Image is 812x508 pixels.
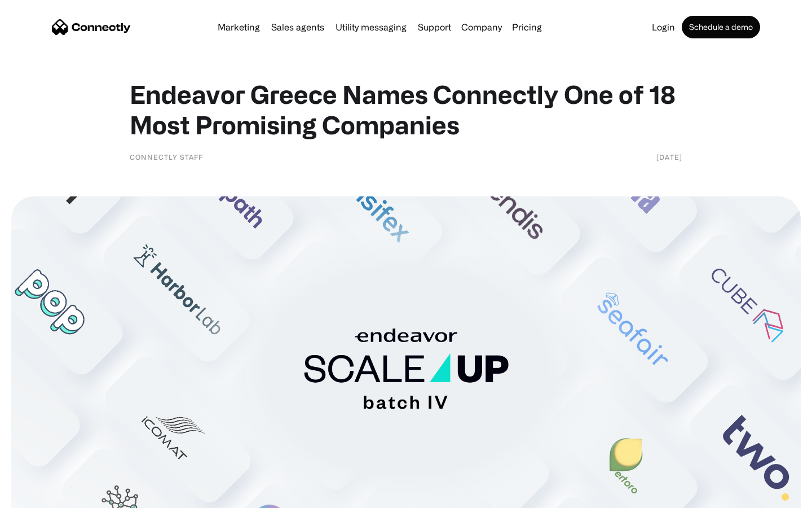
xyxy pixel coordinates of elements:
[23,488,68,504] ul: Language list
[647,23,679,32] a: Login
[682,16,760,38] a: Schedule a demo
[461,19,502,35] div: Company
[11,488,68,504] aside: Language selected: English
[331,23,411,32] a: Utility messaging
[656,151,682,163] div: [DATE]
[52,19,131,36] a: home
[267,23,329,32] a: Sales agents
[413,23,456,32] a: Support
[458,19,505,35] div: Company
[507,23,546,32] a: Pricing
[130,151,203,163] div: Connectly Staff
[130,79,682,140] h1: Endeavor Greece Names Connectly One of 18 Most Promising Companies
[213,23,264,32] a: Marketing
